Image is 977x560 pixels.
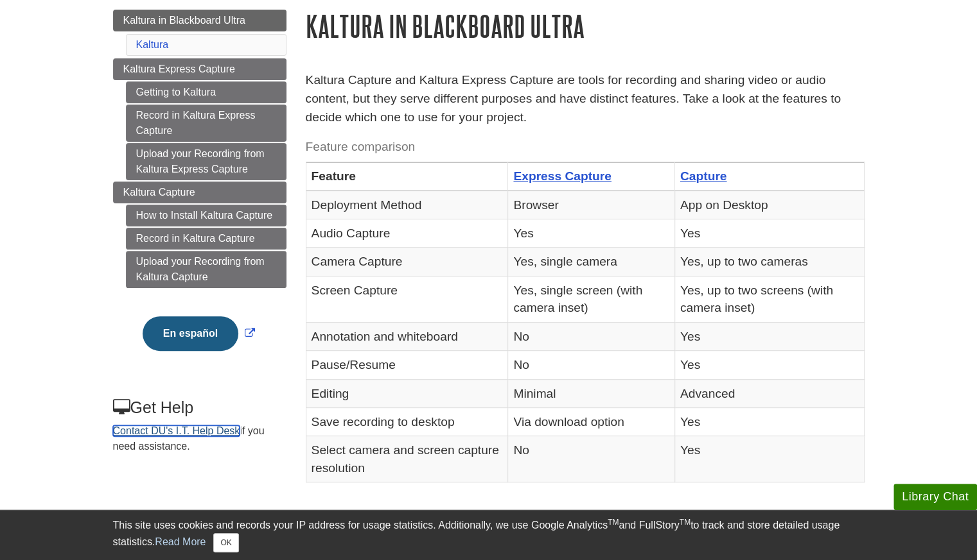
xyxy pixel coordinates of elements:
sup: TM [680,518,691,527]
td: Editing [306,379,508,407]
a: Record in Kaltura Capture [126,228,286,250]
h3: Get Help [113,398,285,417]
td: Minimal [508,379,675,407]
a: Record in Kaltura Express Capture [126,105,286,142]
td: No [508,322,675,350]
h1: Kaltura in Blackboard Ultra [306,10,865,42]
span: Kaltura Express Capture [123,64,235,74]
td: Pause/Resume [306,351,508,379]
td: Camera Capture [306,248,508,276]
td: No [508,351,675,379]
sup: TM [608,518,619,527]
td: Via download option [508,407,675,436]
td: Yes, up to two cameras [674,248,864,276]
td: Yes, single screen (with camera inset) [508,276,675,322]
td: Yes [674,436,864,482]
a: Contact DU's I.T. Help Desk [113,425,240,436]
td: Browser [508,191,675,219]
caption: Feature comparison [306,133,865,162]
a: Kaltura [136,39,169,50]
td: Yes [674,407,864,436]
td: No [508,436,675,482]
td: Yes, single camera [508,248,675,276]
td: Select camera and screen capture resolution [306,436,508,482]
td: Advanced [674,379,864,407]
a: Link opens in new window [139,328,258,339]
a: Kaltura in Blackboard Ultra [113,10,286,31]
td: Yes [508,219,675,248]
button: En español [143,316,238,351]
td: Deployment Method [306,191,508,219]
td: Save recording to desktop [306,407,508,436]
a: Upload your Recording from Kaltura Express Capture [126,143,286,180]
a: Express Capture [513,169,612,183]
td: App on Desktop [674,191,864,219]
div: Guide Page Menu [113,10,286,473]
a: Capture [680,169,727,183]
th: Feature [306,162,508,191]
span: Kaltura Capture [123,187,195,198]
a: Kaltura Capture [113,182,286,203]
td: Yes [674,219,864,248]
td: Yes [674,351,864,379]
a: Read More [155,536,206,547]
button: Library Chat [893,484,977,510]
a: Upload your Recording from Kaltura Capture [126,251,286,288]
td: Screen Capture [306,276,508,322]
td: Annotation and whiteboard [306,322,508,350]
p: if you need assistance. [113,423,285,454]
button: Close [213,533,238,552]
span: Kaltura in Blackboard Ultra [123,15,245,26]
td: Yes, up to two screens (with camera inset) [674,276,864,322]
p: Kaltura Capture and Kaltura Express Capture are tools for recording and sharing video or audio co... [306,71,865,126]
td: Yes [674,322,864,350]
a: Kaltura Express Capture [113,58,286,80]
div: This site uses cookies and records your IP address for usage statistics. Additionally, we use Goo... [113,518,865,552]
a: How to Install Kaltura Capture [126,205,286,226]
a: Getting to Kaltura [126,81,286,103]
td: Audio Capture [306,219,508,248]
